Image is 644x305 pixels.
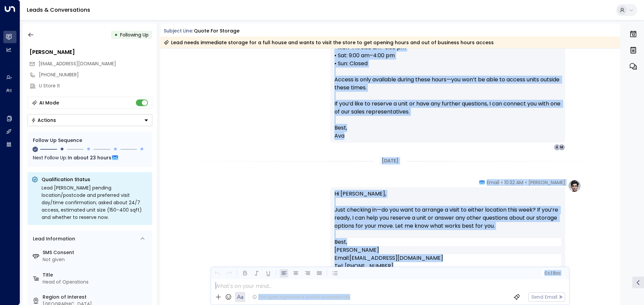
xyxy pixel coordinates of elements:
[334,190,561,238] p: Hi [PERSON_NAME], Just checking in—do you want to arrange a visit to either location this week? I...
[334,238,347,246] span: Best,
[554,144,560,151] div: A
[350,254,443,262] a: [EMAIL_ADDRESS][DOMAIN_NAME]
[334,132,344,140] span: Ava
[487,179,499,186] span: Email
[225,269,233,278] button: Redo
[31,117,56,123] div: Actions
[28,114,152,126] div: Button group with a nested menu
[43,256,150,263] div: Not given
[39,99,59,106] div: AI Mode
[31,235,75,242] div: Lead Information
[525,179,527,186] span: •
[43,249,150,256] label: SMS Consent
[334,254,350,262] span: Email:
[68,154,111,161] span: In about 23 hours
[551,271,552,276] span: |
[213,269,221,278] button: Undo
[164,27,193,34] span: Subject Line:
[39,82,152,89] div: U Store It
[544,271,560,276] span: Cc Bcc
[28,114,152,126] button: Actions
[39,60,116,67] span: [EMAIL_ADDRESS][DOMAIN_NAME]
[528,179,565,186] span: [PERSON_NAME]
[27,6,90,14] a: Leads & Conversations
[33,137,147,144] div: Follow Up Sequence
[164,39,494,46] div: Lead needs immediate storage for a full house and wants to visit the store to get opening hours a...
[194,27,239,34] div: Quote for Storage
[42,184,148,221] div: Lead [PERSON_NAME] pending location/postcode and preferred visit day/time confirmation; asked abo...
[379,156,401,166] div: [DATE]
[33,154,147,161] div: Next Follow Up:
[39,71,152,78] div: [PHONE_NUMBER]
[120,31,149,38] span: Following Up
[334,246,379,254] span: [PERSON_NAME]
[43,279,150,286] div: Head of Operations
[541,270,563,277] button: Cc|Bcc
[42,176,148,183] p: Qualification Status
[39,60,116,67] span: mmcgrath@ustoreit.ie
[30,48,152,56] div: [PERSON_NAME]
[568,179,581,193] img: profile-logo.png
[43,272,150,279] label: Title
[114,29,118,41] div: •
[334,262,393,270] span: Tel: [PHONE_NUMBER]
[558,144,565,151] div: M
[252,294,350,300] div: The agent signature is added automatically
[504,179,523,186] span: 10:32 AM
[43,294,150,301] label: Region of Interest
[334,124,347,132] span: Best,
[501,179,502,186] span: •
